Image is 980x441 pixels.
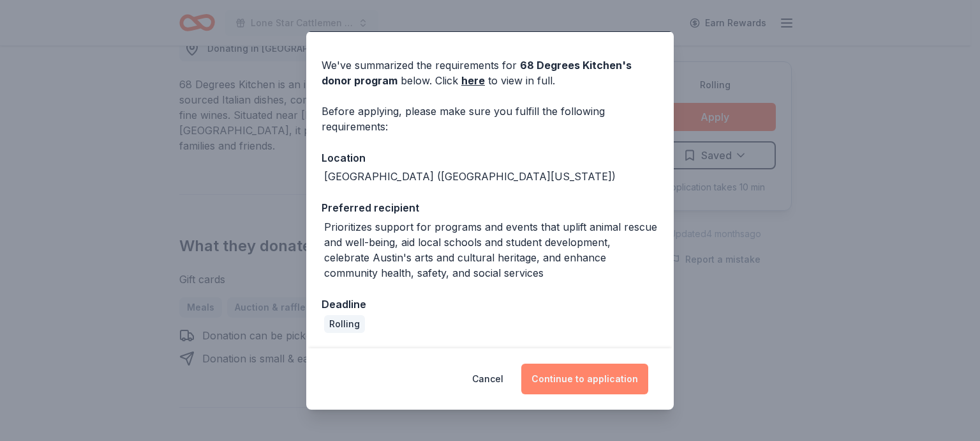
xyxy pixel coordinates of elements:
div: [GEOGRAPHIC_DATA] ([GEOGRAPHIC_DATA][US_STATE]) [324,169,616,184]
div: Preferred recipient [322,199,658,216]
div: Location [322,150,658,166]
div: Rolling [324,315,365,333]
div: Prioritizes support for programs and events that uplift animal rescue and well-being, aid local s... [324,219,658,281]
div: We've summarized the requirements for below. Click to view in full. [322,58,658,88]
button: Continue to application [521,364,648,394]
a: here [461,73,485,88]
div: Deadline [322,296,658,313]
button: Cancel [472,364,503,394]
div: Before applying, please make sure you fulfill the following requirements: [322,104,658,134]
